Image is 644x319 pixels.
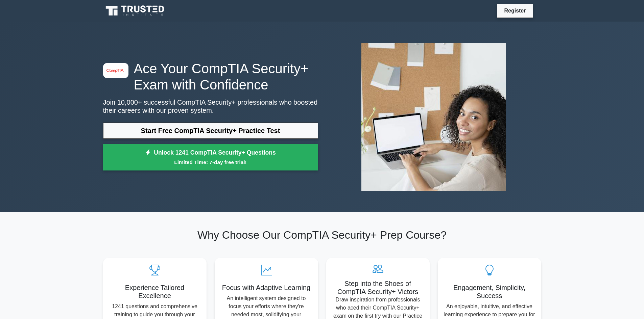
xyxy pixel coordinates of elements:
[220,284,313,292] h5: Focus with Adaptive Learning
[103,123,318,139] a: Start Free CompTIA Security+ Practice Test
[112,158,310,166] small: Limited Time: 7-day free trial!
[103,60,318,93] h1: Ace Your CompTIA Security+ Exam with Confidence
[103,98,318,114] p: Join 10,000+ successful CompTIA Security+ professionals who boosted their careers with our proven...
[332,280,424,296] h5: Step into the Shoes of CompTIA Security+ Victors
[109,284,201,300] h5: Experience Tailored Excellence
[500,6,530,15] a: Register
[103,229,541,241] h2: Why Choose Our CompTIA Security+ Prep Course?
[443,284,536,300] h5: Engagement, Simplicity, Success
[103,144,318,171] a: Unlock 1241 CompTIA Security+ QuestionsLimited Time: 7-day free trial!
